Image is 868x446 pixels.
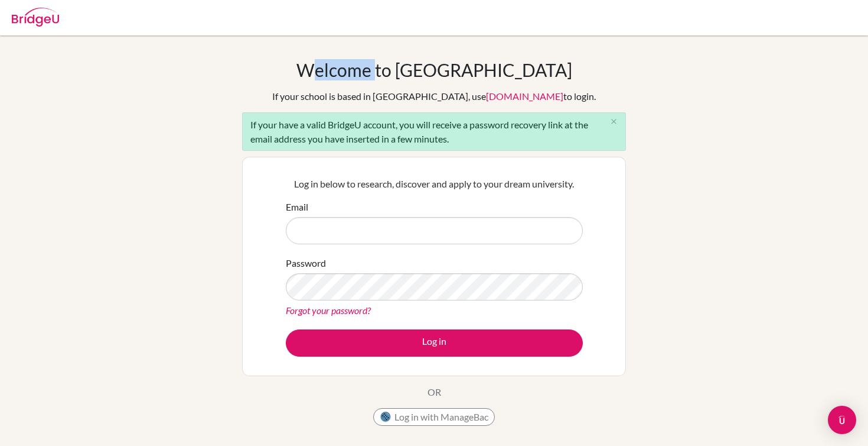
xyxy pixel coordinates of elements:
h1: Welcome to [GEOGRAPHIC_DATA] [296,59,572,80]
img: Bridge-U [12,8,59,27]
a: Forgot your password? [286,305,371,316]
button: Log in with ManageBac [373,408,495,426]
button: Close [602,113,625,131]
div: If your school is based in [GEOGRAPHIC_DATA], use to login. [272,89,596,104]
p: Log in below to research, discover and apply to your dream university. [286,177,583,191]
button: Log in [286,329,583,357]
p: OR [428,385,441,399]
i: close [609,117,618,126]
a: [DOMAIN_NAME] [486,91,563,102]
div: If your have a valid BridgeU account, you will receive a password recovery link at the email addr... [242,112,626,151]
label: Password [286,256,326,270]
div: Open Intercom Messenger [828,406,856,434]
label: Email [286,200,308,214]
